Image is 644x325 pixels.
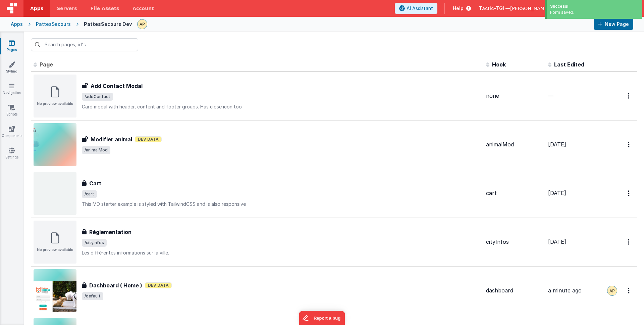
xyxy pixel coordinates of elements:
div: PattesSecours [36,21,71,28]
span: File Assets [91,5,119,12]
h3: Modifier animal [91,135,132,143]
h3: Add Contact Modal [91,82,143,90]
span: Hook [492,61,506,68]
button: Options [624,89,635,103]
span: Page [40,61,53,68]
span: /cart [82,190,97,198]
p: This MD starter example is styled with TailwindCSS and is also responsive [82,201,481,207]
button: Options [624,284,635,297]
div: dashboard [486,287,543,294]
p: Card modal with header, content and footer groups. Has close icon too [82,103,481,110]
span: Dev Data [145,282,172,288]
button: Options [624,186,635,200]
div: Apps [11,21,23,28]
div: none [486,92,543,100]
span: /cityInfos [82,239,107,247]
span: /default [82,292,103,300]
button: Options [624,138,635,151]
button: Options [624,235,635,249]
div: animalMod [486,141,543,148]
h3: Réglementation [89,228,131,236]
p: Les différentes informations sur la ville. [82,249,481,256]
span: Last Edited [554,61,584,68]
span: — [548,92,553,99]
span: Dev Data [135,136,162,142]
button: Tactic-TGI — [PERSON_NAME][EMAIL_ADDRESS][DOMAIN_NAME] [479,5,639,12]
h3: Cart [89,179,101,187]
span: Help [453,5,464,12]
span: Apps [30,5,43,12]
img: c78abd8586fb0502950fd3f28e86ae42 [607,286,617,295]
h3: Dashboard ( Home ) [89,281,142,289]
div: PattesSecours Dev [84,21,132,28]
div: Form saved. [550,9,639,15]
button: New Page [594,18,633,30]
input: Search pages, id's ... [31,38,138,51]
span: Tactic-TGI — [479,5,510,12]
div: cart [486,189,543,197]
span: [DATE] [548,141,566,148]
img: c78abd8586fb0502950fd3f28e86ae42 [138,19,147,29]
span: Servers [57,5,77,12]
span: /addContact [82,93,113,101]
span: /animalMod [82,146,110,154]
span: a minute ago [548,287,582,294]
span: [PERSON_NAME][EMAIL_ADDRESS][DOMAIN_NAME] [510,5,631,12]
button: AI Assistant [395,3,437,14]
div: cityInfos [486,238,543,246]
span: [DATE] [548,190,566,196]
span: [DATE] [548,238,566,245]
iframe: Marker.io feedback button [299,311,345,325]
span: AI Assistant [407,5,433,12]
div: Success! [550,3,639,9]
